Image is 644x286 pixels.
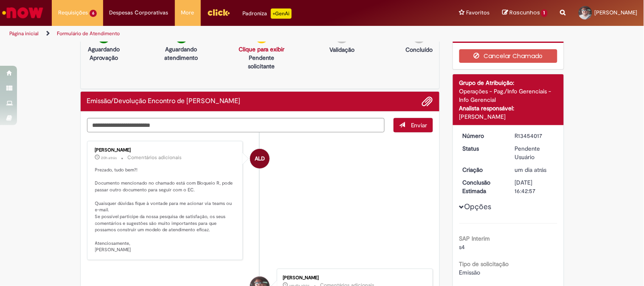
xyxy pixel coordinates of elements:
[459,243,465,251] span: s4
[459,235,490,242] b: SAP Interim
[6,26,423,42] ul: Trilhas de página
[271,8,292,19] p: +GenAi
[515,166,547,174] span: um dia atrás
[456,132,509,140] dt: Número
[541,9,548,17] span: 1
[459,87,557,104] div: Operações - Pag./Info Gerenciais - Info Gerencial
[128,154,182,161] small: Comentários adicionais
[250,149,270,168] div: Andressa Luiza Da Silva
[207,6,230,19] img: click_logo_yellow_360x200.png
[90,10,97,17] span: 6
[394,118,433,132] button: Enviar
[58,8,88,17] span: Requisições
[515,166,547,174] time: 27/08/2025 17:42:53
[329,45,354,54] p: Validação
[57,30,120,37] a: Formulário de Atendimento
[181,8,194,17] span: More
[466,8,489,17] span: Favoritos
[84,45,124,62] p: Aguardando Aprovação
[239,45,284,53] a: Clique para exibir
[459,104,557,112] div: Analista responsável:
[101,155,117,160] time: 28/08/2025 15:22:57
[502,9,548,17] a: Rascunhos
[283,275,424,280] div: [PERSON_NAME]
[110,8,169,17] span: Despesas Corporativas
[101,155,117,160] span: 20h atrás
[515,132,554,140] div: R13454017
[459,79,557,87] div: Grupo de Atribuição:
[1,4,45,21] img: ServiceNow
[161,45,201,62] p: Aguardando atendimento
[255,149,265,169] span: ALD
[515,165,554,174] div: 27/08/2025 17:42:53
[95,167,236,253] p: Prezado, tudo bem?! Documento mencionado no chamado está com Bloqueio R, pode passar outro docume...
[456,165,509,174] dt: Criação
[456,178,509,195] dt: Conclusão Estimada
[509,8,540,17] span: Rascunhos
[456,144,509,153] dt: Status
[87,118,385,132] textarea: Digite sua mensagem aqui...
[9,30,39,37] a: Página inicial
[243,8,292,19] div: Padroniza
[239,53,284,70] p: Pendente solicitante
[459,112,557,121] div: [PERSON_NAME]
[515,144,554,161] div: Pendente Usuário
[411,121,427,129] span: Enviar
[459,269,481,276] span: Emissão
[87,98,241,105] h2: Emissão/Devolução Encontro de Contas Fornecedor Histórico de tíquete
[406,45,433,54] p: Concluído
[595,9,638,16] span: [PERSON_NAME]
[422,96,433,107] button: Adicionar anexos
[459,260,509,268] b: Tipo de solicitação
[515,178,554,195] div: [DATE] 16:42:57
[459,49,557,63] button: Cancelar Chamado
[95,148,236,153] div: [PERSON_NAME]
